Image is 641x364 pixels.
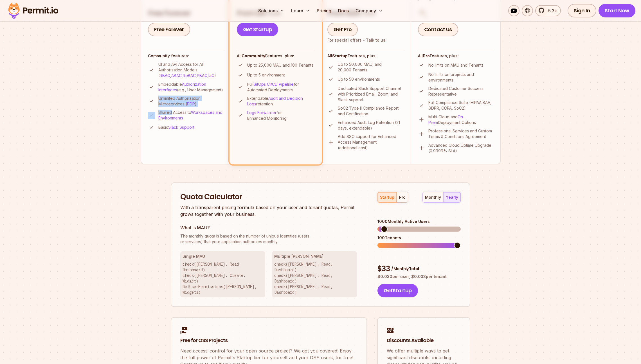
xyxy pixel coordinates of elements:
strong: Pro [423,53,430,58]
div: 100 Tenants [377,235,461,241]
p: Basic [158,125,194,130]
a: Pricing [314,5,334,16]
a: PBAC [197,73,207,78]
a: Logs Forwarder [247,110,276,115]
a: 5.3k [535,5,561,16]
strong: Community [242,53,265,58]
h3: What is MAU? [180,224,357,231]
p: Dedicated Slack Support Channel with Prioritized Email, Zoom, and Slack support [338,86,404,103]
h4: Community features: [148,53,224,59]
button: Solutions [256,5,287,16]
p: Shared Access to [158,110,224,121]
h3: Single MAU [183,254,263,259]
p: Professional Services and Custom Terms & Conditions Agreement [428,128,493,139]
a: Get Startup [237,23,278,36]
a: Start Now [599,4,635,17]
p: Extendable retention [247,96,314,107]
h2: Free for OSS Projects [180,337,357,344]
h2: Quota Calculator [180,192,357,202]
p: Unlimited Authorization Microservices ( ) [158,96,224,107]
h2: Discounts Available [387,337,461,344]
span: / Monthly Total [391,266,419,272]
p: Up to 50 environments [338,76,380,82]
p: Enhanced Audit Log Retention (21 days, extendable) [338,120,404,131]
a: Talk to us [366,38,385,42]
a: Audit and Decision Logs [247,96,303,106]
a: On-Prem [428,114,465,125]
a: GitOps CI/CD Pipeline [253,82,294,87]
a: PDP [187,101,195,106]
a: Sign In [568,4,597,17]
p: With a transparent pricing formula based on your user and tenant quotas, Permit grows together wi... [180,204,357,218]
p: Up to 50,000 MAU, and 20,000 Tenants [338,62,404,73]
p: check([PERSON_NAME], Read, Dashboard) check([PERSON_NAME], Create, Widget) GetUserPermissions([PE... [183,261,263,295]
h4: All Features, plus: [418,53,493,59]
strong: Startup [332,53,348,58]
div: monthly [425,195,441,200]
p: SoC2 Type II Compliance Report and Certification [338,105,404,117]
a: Get Pro [327,23,358,36]
a: Authorization Interfaces [158,82,206,92]
a: Contact Us [418,23,458,36]
div: For special offers - [327,37,385,43]
p: Up to 25,000 MAU and 100 Tenants [247,62,313,68]
a: RBAC [160,73,170,78]
h4: All Features, plus: [237,53,314,59]
p: Up to 5 environment [247,72,285,78]
p: or services) that your application authorizes monthly. [180,233,357,245]
p: UI and API Access for All Authorization Models ( , , , , ) [158,62,224,78]
p: check([PERSON_NAME], Read, Dashboard) check([PERSON_NAME], Read, Dashboard) check([PERSON_NAME], ... [274,261,355,295]
a: IaC [208,73,214,78]
button: GetStartup [377,284,418,297]
div: pro [399,195,406,200]
a: ABAC [171,73,182,78]
button: Company [353,5,385,16]
p: Full for Automated Deployments [247,82,314,93]
p: for Enhanced Monitoring [247,110,314,121]
a: Free Forever [148,23,190,36]
div: $ 33 [377,264,461,274]
img: Permit logo [6,1,61,20]
h4: All Features, plus: [327,53,404,59]
p: Advanced Cloud Uptime Upgrade (0.9999% SLA) [428,143,493,154]
p: No limits on MAU and Tenants [428,62,483,68]
h3: Multiple [PERSON_NAME] [274,254,355,259]
p: Full Compliance Suite (HIPAA BAA, GDPR, CCPA, SoC2) [428,100,493,111]
a: Slack Support [168,125,194,130]
p: $ 0.030 per user, $ 0.033 per tenant [377,274,461,279]
span: 5.3k [545,7,557,14]
p: Embeddable (e.g., User Management) [158,82,224,93]
p: Add SSO support for Enhanced Access Management (additional cost) [338,134,404,151]
span: The monthly quota is based on the number of unique identities (users [180,233,357,239]
a: Docs [336,5,351,16]
p: No limits on projects and environments [428,72,493,83]
button: Learn [289,5,312,16]
p: Multi-Cloud and Deployment Options [428,114,493,125]
p: Dedicated Customer Success Representative [428,86,493,97]
div: 1000 Monthly Active Users [377,219,461,224]
a: ReBAC [183,73,196,78]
